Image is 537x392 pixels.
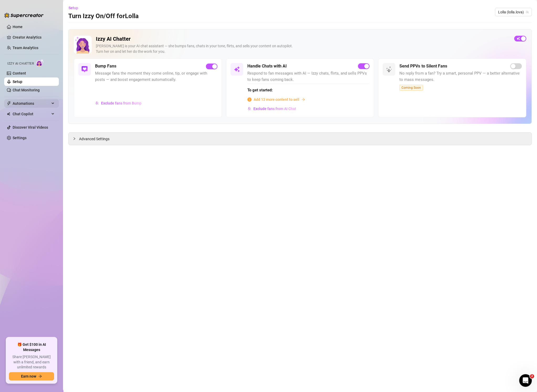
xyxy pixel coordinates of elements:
[254,97,299,102] span: Add 12 more content to sell
[95,99,142,107] button: Exclude fans from Bump
[73,136,79,142] div: collapsed
[95,101,99,105] img: svg%3e
[74,36,92,54] img: Izzy AI Chatter
[36,59,44,67] img: AI Chatter
[68,12,139,20] h3: Turn Izzy On/Off for Lolla
[526,11,529,14] span: team
[7,61,34,66] span: Izzy AI Chatter
[38,374,42,378] span: arrow-right
[4,13,44,18] img: logo-BBDzfeDw.svg
[13,88,40,92] a: Chat Monitoring
[247,104,296,113] button: Exclude fans from AI Chat
[253,107,296,111] span: Exclude fans from AI Chat
[9,354,54,370] span: Share [PERSON_NAME] with a friend, and earn unlimited rewards
[96,43,510,54] div: [PERSON_NAME] is your AI chat assistant — she bumps fans, chats in your tone, flirts, and sells y...
[399,85,423,91] span: Coming Soon
[13,136,27,140] a: Settings
[96,36,510,42] h2: Izzy AI Chatter
[498,8,529,16] span: Lolla (lolla.lova)
[247,63,287,69] h5: Handle Chats with AI
[234,66,240,72] img: svg%3e
[13,80,22,84] a: Setup
[69,6,78,10] span: Setup
[73,137,76,140] span: collapsed
[13,71,26,75] a: Content
[13,99,50,108] span: Automations
[399,70,522,83] span: No reply from a fan? Try a smart, personal PPV — a better alternative to mass messages.
[13,125,48,129] a: Discover Viral Videos
[95,63,116,69] h5: Bump Fans
[247,70,370,83] span: Respond to fan messages with AI — Izzy chats, flirts, and sells PPVs to keep fans coming back.
[13,110,50,118] span: Chat Copilot
[95,70,217,83] span: Message fans the moment they come online, tip, or engage with posts — and boost engagement automa...
[13,46,38,50] a: Team Analytics
[247,88,273,92] strong: To get started:
[386,66,392,72] img: svg%3e
[519,374,532,387] iframe: Intercom live chat
[13,25,23,29] a: Home
[13,33,55,41] a: Creator Analytics
[530,374,534,378] span: 2
[9,342,54,352] span: 🎁 Get $100 in AI Messages
[301,98,305,101] span: arrow-right
[7,112,10,116] img: Chat Copilot
[399,63,447,69] h5: Send PPVs to Silent Fans
[248,107,251,111] img: svg%3e
[81,66,88,72] img: svg%3e
[247,97,252,102] span: info-circle
[9,372,54,380] button: Earn nowarrow-right
[7,101,11,106] span: thunderbolt
[101,101,142,105] span: Exclude fans from Bump
[79,136,110,142] span: Advanced Settings
[21,374,36,378] span: Earn now
[68,4,82,12] button: Setup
